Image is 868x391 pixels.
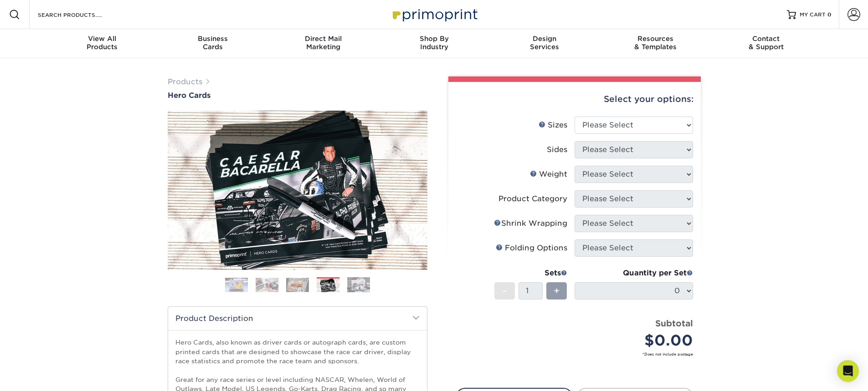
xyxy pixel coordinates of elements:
img: Hero Cards 04 [317,279,339,293]
span: Shop By [379,35,489,43]
img: Hero Cards 02 [256,278,278,292]
div: Services [489,35,600,51]
a: Products [168,77,202,86]
span: View All [47,35,158,43]
span: + [554,284,560,298]
div: Folding Options [496,243,567,254]
a: View AllProducts [47,29,158,58]
img: Hero Cards 04 [168,111,427,270]
div: Shrink Wrapping [494,218,567,229]
a: DesignServices [489,29,600,58]
img: Hero Cards 01 [225,278,248,292]
span: 0 [827,11,832,18]
span: Contact [711,35,822,43]
img: Primoprint [389,5,480,24]
span: Direct Mail [268,35,379,43]
small: *Does not include postage [463,351,693,357]
a: Direct MailMarketing [268,29,379,58]
div: Cards [157,35,268,51]
div: Product Category [498,193,567,204]
div: & Support [711,35,822,51]
div: & Templates [600,35,711,51]
div: Marketing [268,35,379,51]
a: Resources& Templates [600,29,711,58]
img: Hero Cards 05 [347,277,370,293]
div: Products [47,35,158,51]
span: Business [157,35,268,43]
div: Industry [379,35,489,51]
div: Select your options: [456,82,693,117]
span: - [503,284,507,298]
div: Sizes [539,120,567,131]
h2: Product Description [168,307,427,330]
input: SEARCH PRODUCTS..... [37,9,126,20]
span: Resources [600,35,711,43]
div: Open Intercom Messenger [837,360,859,382]
div: Sets [494,268,567,279]
div: Weight [530,169,567,180]
div: $0.00 [581,330,693,351]
span: MY CART [800,11,826,19]
strong: Subtotal [655,318,693,328]
div: Quantity per Set [575,268,693,279]
a: Shop ByIndustry [379,29,489,58]
img: Hero Cards 03 [286,278,309,292]
iframe: Google Customer Reviews [2,363,77,388]
div: Sides [547,144,567,155]
a: Hero Cards [168,91,427,100]
span: Design [489,35,600,43]
a: BusinessCards [157,29,268,58]
a: Contact& Support [711,29,822,58]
